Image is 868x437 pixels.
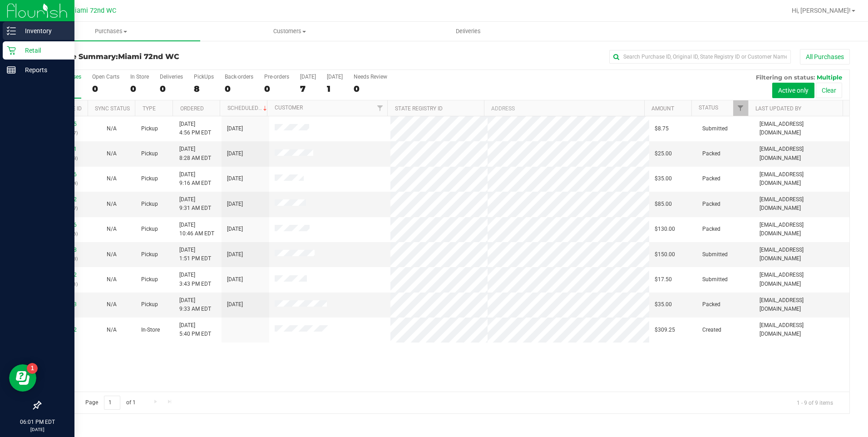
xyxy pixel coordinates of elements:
span: [DATE] [227,200,243,209]
a: Customer [275,104,303,111]
span: Pickup [141,275,158,284]
a: Amount [651,105,674,112]
span: [EMAIL_ADDRESS][DOMAIN_NAME] [759,246,844,263]
span: [DATE] [227,174,243,183]
span: [EMAIL_ADDRESS][DOMAIN_NAME] [759,195,844,213]
button: All Purchases [800,49,850,65]
div: 0 [160,84,183,94]
span: Page of 1 [78,396,143,410]
span: Packed [702,174,720,183]
div: 0 [225,84,253,94]
button: Active only [772,83,814,98]
span: Multiple [817,74,842,81]
button: N/A [107,250,117,259]
inline-svg: Inventory [7,26,16,35]
span: Miami 72nd WC [69,7,116,15]
span: [DATE] 8:28 AM EDT [179,145,211,162]
span: Not Applicable [107,251,117,258]
h3: Purchase Summary: [40,53,310,61]
span: [DATE] [227,250,243,259]
span: [DATE] 9:31 AM EDT [179,195,211,213]
span: [EMAIL_ADDRESS][DOMAIN_NAME] [759,120,844,137]
span: 1 - 9 of 9 items [789,396,840,409]
span: Filtering on status: [756,74,815,81]
span: [DATE] [227,275,243,284]
span: [DATE] 1:51 PM EDT [179,246,211,263]
span: Not Applicable [107,276,117,283]
a: Filter [733,100,748,116]
span: Not Applicable [107,226,117,232]
span: [DATE] 3:43 PM EDT [179,271,211,288]
p: Reports [16,65,70,75]
span: Packed [702,200,720,209]
span: [DATE] [227,124,243,133]
span: $25.00 [655,149,672,158]
span: [EMAIL_ADDRESS][DOMAIN_NAME] [759,321,844,338]
iframe: Resource center unread badge [27,363,38,374]
button: N/A [107,149,117,158]
a: Status [699,104,718,111]
span: Pickup [141,149,158,158]
span: [DATE] [227,300,243,309]
span: Packed [702,225,720,233]
button: N/A [107,200,117,209]
div: Needs Review [354,74,387,80]
span: [DATE] 9:16 AM EDT [179,170,211,188]
span: [DATE] 5:40 PM EDT [179,321,211,338]
div: Back-orders [225,74,253,80]
div: 1 [327,84,343,94]
span: Not Applicable [107,301,117,308]
span: Packed [702,149,720,158]
span: Pickup [141,174,158,183]
a: Customers [200,22,379,41]
iframe: Resource center [9,364,36,392]
inline-svg: Reports [7,65,16,74]
div: PickUps [194,74,214,80]
p: Retail [16,45,70,56]
span: [EMAIL_ADDRESS][DOMAIN_NAME] [759,221,844,238]
span: $130.00 [655,225,675,233]
p: [DATE] [4,426,70,433]
div: Deliveries [160,74,183,80]
span: $17.50 [655,275,672,284]
span: Submitted [702,250,728,259]
span: [EMAIL_ADDRESS][DOMAIN_NAME] [759,170,844,188]
span: [DATE] 4:56 PM EDT [179,120,211,137]
span: $8.75 [655,124,669,133]
span: [DATE] 9:33 AM EDT [179,296,211,313]
span: Not Applicable [107,201,117,207]
span: [EMAIL_ADDRESS][DOMAIN_NAME] [759,296,844,313]
a: Scheduled [227,105,269,111]
div: 0 [354,84,387,94]
button: N/A [107,174,117,183]
span: In-Store [141,326,160,334]
a: Purchases [22,22,200,41]
th: Address [484,100,644,116]
span: Pickup [141,124,158,133]
button: N/A [107,326,117,334]
span: Submitted [702,275,728,284]
a: Deliveries [379,22,557,41]
span: Pickup [141,225,158,233]
button: N/A [107,275,117,284]
a: Last Updated By [755,105,801,112]
a: State Registry ID [395,105,443,112]
a: Sync Status [95,105,130,112]
div: Open Carts [92,74,119,80]
input: Search Purchase ID, Original ID, State Registry ID or Customer Name... [609,50,791,64]
inline-svg: Retail [7,46,16,55]
button: N/A [107,225,117,233]
span: Hi, [PERSON_NAME]! [792,7,851,14]
span: $85.00 [655,200,672,209]
button: N/A [107,124,117,133]
span: $309.25 [655,326,675,334]
button: Clear [816,83,842,98]
a: Ordered [180,105,204,112]
div: 0 [264,84,289,94]
span: Packed [702,300,720,309]
span: Submitted [702,124,728,133]
span: $35.00 [655,174,672,183]
div: Pre-orders [264,74,289,80]
div: [DATE] [327,74,343,80]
